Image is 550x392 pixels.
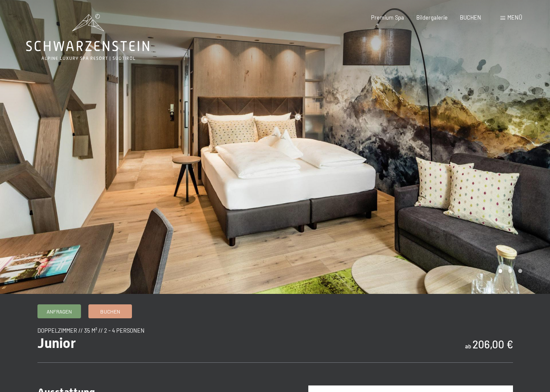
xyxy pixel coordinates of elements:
a: Premium Spa [371,14,404,21]
a: Bildergalerie [416,14,448,21]
span: Menü [507,14,522,21]
span: Anfragen [47,308,72,315]
a: Anfragen [38,305,81,318]
span: Buchen [100,308,120,315]
span: Doppelzimmer // 35 m² // 2 - 4 Personen [37,327,145,334]
span: Junior [37,335,76,351]
a: Buchen [89,305,132,318]
span: ab [465,343,471,350]
a: BUCHEN [460,14,481,21]
b: 206,00 € [472,338,513,351]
